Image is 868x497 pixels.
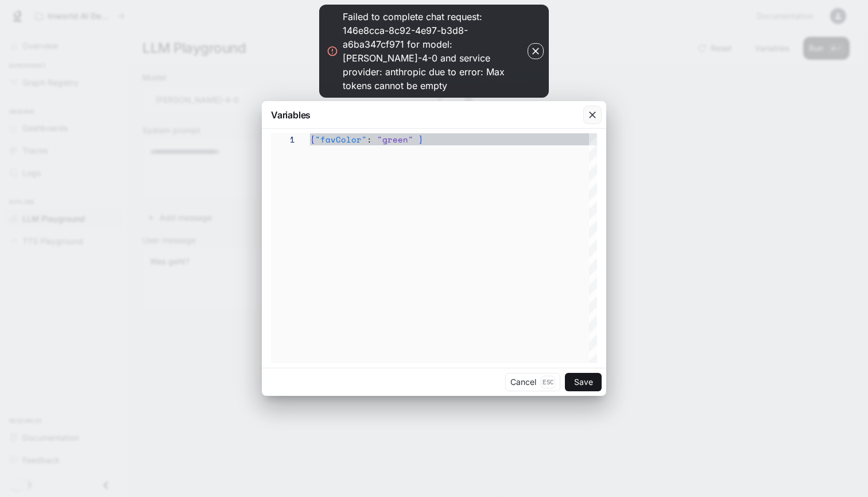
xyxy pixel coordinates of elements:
[310,133,315,145] span: {
[418,133,424,145] span: }
[271,133,295,145] div: 1
[541,376,555,388] p: Esc
[505,373,560,391] button: CancelEsc
[367,133,372,145] span: :
[315,133,367,145] span: "favColor"
[377,133,413,145] span: "green"
[271,108,311,122] p: Variables
[565,373,602,391] button: Save
[343,10,525,93] div: Failed to complete chat request: 146e8cca-8c92-4e97-b3d8-a6ba347cf971 for model: [PERSON_NAME]-4-...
